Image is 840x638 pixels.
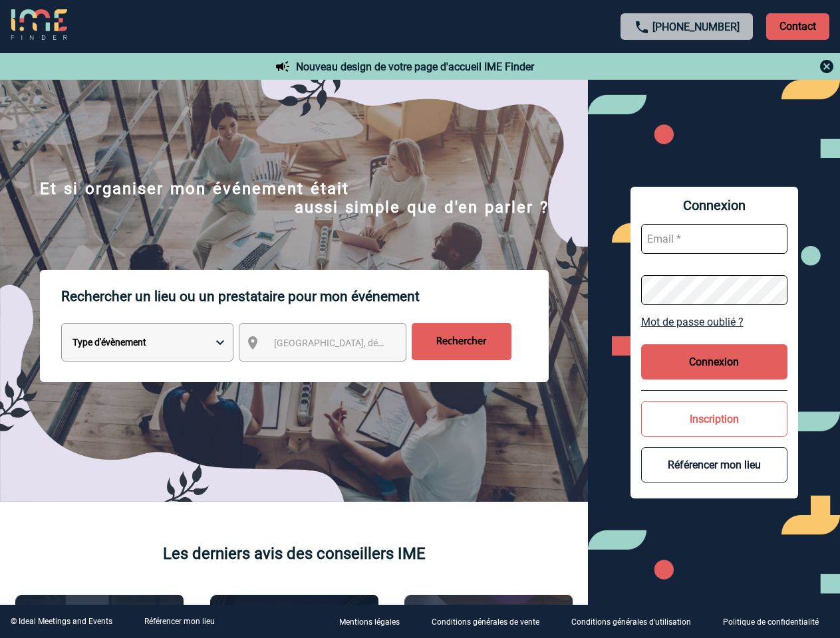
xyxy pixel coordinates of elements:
[641,197,787,213] span: Connexion
[329,615,421,628] a: Mentions légales
[11,617,112,626] div: © Ideal Meetings and Events
[712,615,840,628] a: Politique de confidentialité
[339,618,400,627] p: Mentions légales
[61,270,549,323] p: Rechercher un lieu ou un prestataire pour mon événement
[641,224,787,254] input: Email *
[652,21,740,33] a: [PHONE_NUMBER]
[412,323,511,360] input: Rechercher
[432,618,539,627] p: Conditions générales de vente
[144,617,215,626] a: Référencer mon lieu
[641,344,787,379] button: Connexion
[641,447,787,482] button: Référencer mon lieu
[641,316,787,328] a: Mot de passe oublié ?
[641,401,787,437] button: Inscription
[561,615,712,628] a: Conditions générales d'utilisation
[274,338,459,348] span: [GEOGRAPHIC_DATA], département, région...
[421,615,561,628] a: Conditions générales de vente
[634,19,650,35] img: call-24-px.png
[766,13,829,40] p: Contact
[571,618,691,627] p: Conditions générales d'utilisation
[723,618,819,627] p: Politique de confidentialité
